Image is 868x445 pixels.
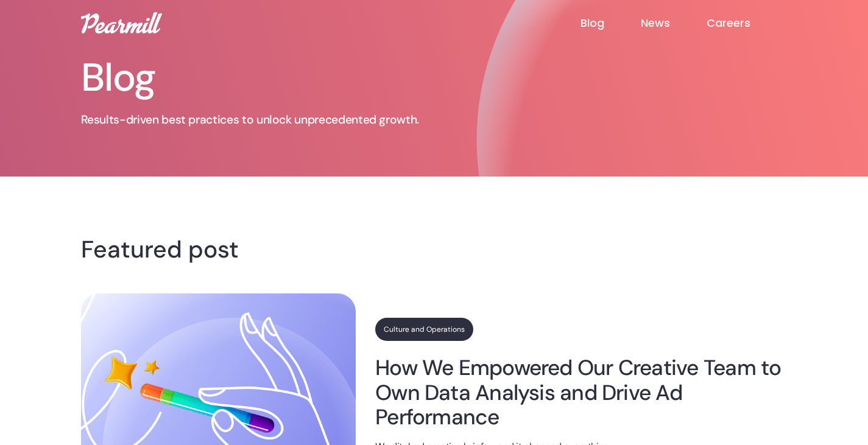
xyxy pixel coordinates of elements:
h1: Blog [81,58,495,97]
a: Blog [580,16,641,30]
a: How We Empowered Our Creative Team to Own Data Analysis and Drive Ad Performance [375,356,787,429]
a: Careers [707,16,787,30]
p: Results-driven best practices to unlock unprecedented growth. [81,112,495,128]
a: Culture and Operations [375,318,473,341]
a: News [641,16,707,30]
img: Pearmill logo [81,12,162,33]
h4: Featured post [81,240,788,259]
